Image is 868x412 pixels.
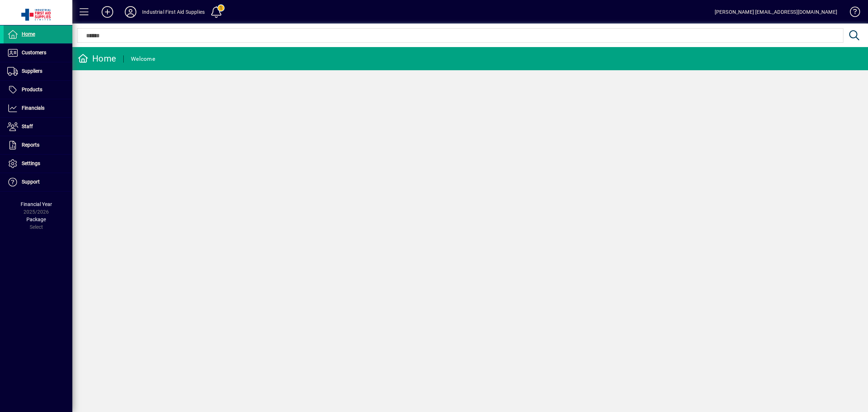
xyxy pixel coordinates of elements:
[131,53,155,65] div: Welcome
[22,31,35,37] span: Home
[22,160,40,166] span: Settings
[715,6,837,18] div: [PERSON_NAME] [EMAIL_ADDRESS][DOMAIN_NAME]
[22,50,46,55] span: Customers
[4,99,72,117] a: Financials
[4,81,72,99] a: Products
[78,53,116,64] div: Home
[4,136,72,154] a: Reports
[22,105,44,111] span: Financials
[22,179,40,185] span: Support
[21,201,52,207] span: Financial Year
[22,68,42,74] span: Suppliers
[844,1,859,25] a: Knowledge Base
[119,5,142,18] button: Profile
[26,216,46,222] span: Package
[4,62,72,80] a: Suppliers
[4,44,72,62] a: Customers
[4,155,72,173] a: Settings
[4,173,72,191] a: Support
[96,5,119,18] button: Add
[22,142,39,148] span: Reports
[22,123,33,129] span: Staff
[4,118,72,136] a: Staff
[22,87,42,92] span: Products
[142,6,205,18] div: Industrial First Aid Supplies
